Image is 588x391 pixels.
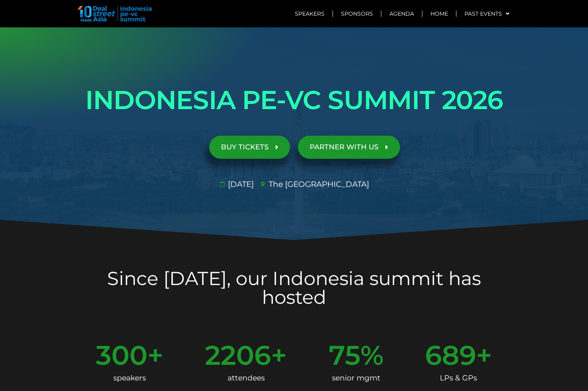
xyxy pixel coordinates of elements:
div: LPs & GPs [425,369,492,387]
span: % [360,342,384,369]
a: Speakers [287,5,332,23]
a: PARTNER WITH US [298,136,400,159]
div: speakers [96,369,163,387]
span: The [GEOGRAPHIC_DATA]​ [267,178,369,190]
h2: Since [DATE], our Indonesia summit has hosted [75,269,513,307]
span: BUY TICKETS [221,143,269,151]
span: 2206 [205,342,271,369]
span: 75 [329,342,360,369]
span: PARTNER WITH US [310,143,378,151]
a: Agenda [382,5,422,23]
span: 689 [425,342,476,369]
a: Past Events [457,5,517,23]
span: 300 [96,342,147,369]
span: + [476,342,492,369]
h1: INDONESIA PE-VC SUMMIT 2026 [75,78,513,122]
span: [DATE]​ [226,178,254,190]
div: attendees [205,369,287,387]
a: Sponsors [333,5,381,23]
a: Home [423,5,456,23]
span: + [147,342,163,369]
a: BUY TICKETS [209,136,290,159]
div: senior mgmt [329,369,384,387]
span: + [271,342,287,369]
